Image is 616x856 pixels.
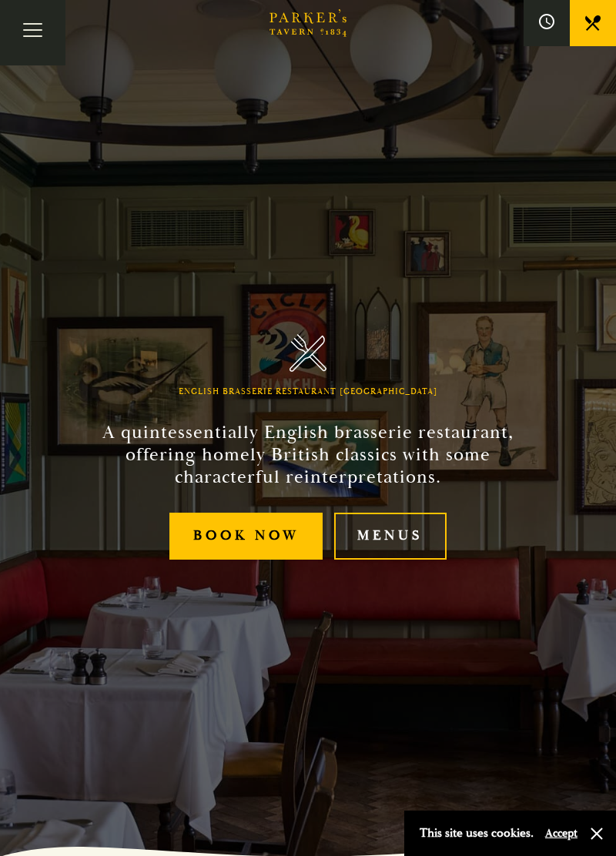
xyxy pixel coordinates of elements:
[290,334,327,372] img: Parker's Tavern Brasserie Cambridge
[334,513,447,560] a: Menus
[545,826,577,841] button: Accept
[420,822,534,844] p: This site uses cookies.
[589,826,604,841] button: Close and accept
[80,422,536,488] h2: A quintessentially English brasserie restaurant, offering homely British classics with some chara...
[169,513,323,560] a: Book Now
[179,387,437,397] h1: English Brasserie Restaurant [GEOGRAPHIC_DATA]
